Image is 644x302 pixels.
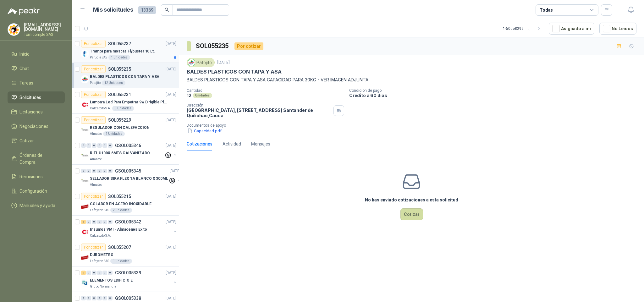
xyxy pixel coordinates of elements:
p: Almatec [90,157,102,162]
p: Crédito a 60 días [349,93,641,98]
p: SELLADOR SIKA FLEX 1A BLANCO X 300ML [90,176,168,182]
div: Por cotizar [81,244,106,251]
p: [DATE] [217,60,230,66]
img: Company Logo [8,24,20,36]
p: GSOL005346 [115,143,141,148]
a: 0 0 0 0 0 0 GSOL005345[DATE] Company LogoSELLADOR SIKA FLEX 1A BLANCO X 300MLAlmatec [81,167,182,187]
a: Licitaciones [8,106,65,118]
p: [EMAIL_ADDRESS][DOMAIN_NAME] [24,23,65,31]
div: Cotizaciones [187,140,212,147]
p: BALDES PLASTICOS CON TAPA Y ASA [187,69,281,75]
img: Logo peakr [8,8,40,15]
a: Por cotizarSOL055237[DATE] Company LogoTrampa para moscas Flybuster 10 Lt.Perugia SAS1 Unidades [72,37,179,63]
p: ELEMENTOS EDIFICIO E [90,277,133,283]
span: Cotizar [19,137,34,144]
div: 0 [102,296,107,300]
div: 0 [92,271,96,275]
div: 0 [86,271,91,275]
a: Configuración [8,185,65,197]
a: Solicitudes [8,91,65,103]
div: 0 [86,169,91,173]
span: Órdenes de Compra [19,152,59,166]
p: GSOL005342 [115,220,141,224]
img: Company Logo [81,254,89,261]
button: Asignado a mi [549,23,594,35]
a: Chat [8,63,65,74]
div: 0 [81,296,86,300]
p: GSOL005339 [115,271,141,275]
a: 0 0 0 0 0 0 GSOL005346[DATE] Company LogoRIEL U100X 6MTS GALVANIZADOAlmatec [81,142,178,162]
img: Company Logo [81,177,89,185]
div: 0 [81,169,86,173]
p: [DATE] [166,143,176,149]
a: Por cotizarSOL055207[DATE] Company LogoDUROMETROLafayette SAS1 Unidades [72,241,179,266]
p: SOL055215 [108,194,131,199]
div: 0 [92,220,96,224]
div: Por cotizar [234,42,263,50]
a: Tareas [8,77,65,89]
p: Tornicomple SAS [24,33,65,36]
div: 0 [97,143,102,148]
div: Por cotizar [81,193,106,200]
p: Documentos de apoyo [187,123,641,128]
h1: Mis solicitudes [93,5,133,14]
p: Patojito [90,80,101,85]
a: Manuales y ayuda [8,200,65,211]
p: Lafayette SAS [90,259,109,264]
h3: SOL055235 [196,41,229,51]
img: Company Logo [81,50,89,58]
div: 0 [108,169,113,173]
div: Todas [540,7,553,14]
div: 0 [102,271,107,275]
p: SOL055207 [108,245,131,250]
span: Chat [19,65,29,72]
button: Cotizar [400,208,423,220]
div: 1 - 50 de 8299 [503,24,544,34]
div: 0 [102,143,107,148]
span: Manuales y ayuda [19,202,55,209]
div: 3 [81,220,86,224]
p: DUROMETRO [90,252,113,258]
a: Por cotizarSOL055229[DATE] Company LogoREGULADOR CON CALEFACCIONAlmatec1 Unidades [72,114,179,139]
h3: No has enviado cotizaciones a esta solicitud [365,196,458,203]
img: Company Logo [81,152,89,159]
div: 1 Unidades [108,55,130,60]
a: Órdenes de Compra [8,149,65,168]
p: Calzatodo S.A. [90,106,111,111]
div: 0 [86,143,91,148]
div: 0 [92,143,96,148]
div: 0 [102,220,107,224]
p: Grupo Normandía [90,284,116,289]
a: 3 0 0 0 0 0 GSOL005342[DATE] Company LogoInsumos VMI - Almacenes ExitoCalzatodo S.A. [81,218,178,238]
p: 12 [187,93,191,98]
div: Patojito [187,58,215,67]
div: 0 [92,169,96,173]
a: Inicio [8,48,65,60]
span: Negociaciones [19,123,48,130]
p: COLADOR EN ACERO INOXIDABLE [90,201,151,207]
p: REGULADOR CON CALEFACCION [90,125,150,131]
p: Cantidad [187,88,344,93]
a: Por cotizarSOL055235[DATE] Company LogoBALDES PLASTICOS CON TAPA Y ASAPatojito12 Unidades [72,63,179,88]
p: Perugia SAS [90,55,107,60]
div: 0 [108,143,113,148]
div: 12 Unidades [102,80,125,85]
div: 1 Unidades [110,259,132,264]
span: Licitaciones [19,108,43,115]
p: Insumos VMI - Almacenes Exito [90,227,147,233]
p: GSOL005345 [115,169,141,173]
p: Lampara Led Para Empotrar 9w Dirigible Plafon 11cm [90,99,168,105]
span: search [165,8,169,12]
p: Almatec [90,131,102,136]
p: SOL055235 [108,67,131,71]
p: Lafayette SAS [90,208,109,213]
p: SOL055229 [108,118,131,122]
a: Negociaciones [8,120,65,132]
button: No Leídos [599,23,636,35]
img: Company Logo [81,228,89,236]
p: [DATE] [166,219,176,225]
div: Unidades [193,93,212,98]
p: Condición de pago [349,88,641,93]
div: 1 Unidades [103,131,125,136]
img: Company Logo [81,279,89,287]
